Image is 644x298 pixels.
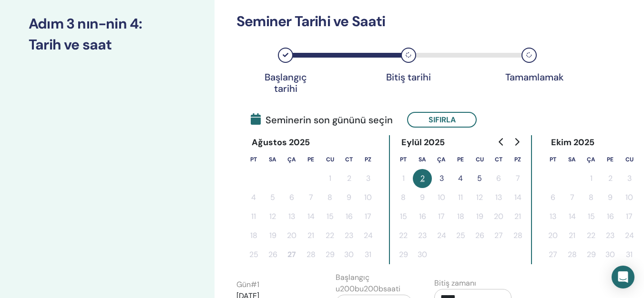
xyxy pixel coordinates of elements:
[301,207,320,226] button: 14
[470,207,489,226] button: 19
[432,150,451,169] th: Çarşamba
[562,226,582,245] button: 21
[432,188,451,207] button: 10
[432,226,451,245] button: 24
[508,226,527,245] button: 28
[489,188,508,207] button: 13
[358,188,378,207] button: 10
[339,188,358,207] button: 9
[244,150,263,169] th: Pazartesi
[508,207,527,226] button: 21
[358,207,378,226] button: 17
[508,150,527,169] th: Pazar
[263,226,282,245] button: 19
[244,207,263,226] button: 11
[358,150,378,169] th: Pazar
[601,207,620,226] button: 16
[494,132,509,151] button: Go to previous month
[509,132,524,151] button: Go to next month
[301,226,320,245] button: 21
[320,150,339,169] th: Cuma
[244,188,263,207] button: 4
[543,150,562,169] th: Pazartesi
[336,272,413,295] label: Başlangıç u200bu200bsaati
[543,188,562,207] button: 6
[282,207,301,226] button: 13
[543,226,562,245] button: 20
[620,245,639,264] button: 31
[385,71,432,83] div: Bitiş tarihi
[282,226,301,245] button: 20
[508,169,527,188] button: 7
[451,226,470,245] button: 25
[282,150,301,169] th: Çarşamba
[236,13,560,30] h3: Seminer Tarihi ve Saati
[236,279,259,290] label: Gün # 1
[394,226,413,245] button: 22
[508,188,527,207] button: 14
[434,278,476,289] label: Bitiş zamanı
[29,15,186,32] h3: Adım 3 nın-nin 4 :
[543,207,562,226] button: 13
[394,150,413,169] th: Pazartesi
[582,245,601,264] button: 29
[601,188,620,207] button: 9
[394,135,453,150] div: Eylül 2025
[562,207,582,226] button: 14
[320,169,339,188] button: 1
[320,226,339,245] button: 22
[262,71,309,94] div: Başlangıç tarihi
[407,112,477,128] button: Sıfırla
[301,150,320,169] th: Perşembe
[620,169,639,188] button: 3
[562,150,582,169] th: Salı
[432,169,451,188] button: 3
[582,150,601,169] th: Çarşamba
[251,113,393,127] span: Seminerin son gününü seçin
[489,150,508,169] th: Cumartesi
[394,169,413,188] button: 1
[451,188,470,207] button: 11
[358,245,378,264] button: 31
[320,245,339,264] button: 29
[489,169,508,188] button: 6
[620,207,639,226] button: 17
[29,36,186,53] h3: Tarih ve saat
[413,226,432,245] button: 23
[244,135,318,150] div: Ağustos 2025
[582,188,601,207] button: 8
[320,207,339,226] button: 15
[470,169,489,188] button: 5
[620,188,639,207] button: 10
[601,245,620,264] button: 30
[358,226,378,245] button: 24
[301,188,320,207] button: 7
[601,226,620,245] button: 23
[394,245,413,264] button: 29
[489,207,508,226] button: 20
[489,226,508,245] button: 27
[413,188,432,207] button: 9
[451,169,470,188] button: 4
[543,135,603,150] div: Ekim 2025
[339,226,358,245] button: 23
[282,188,301,207] button: 6
[470,188,489,207] button: 12
[394,207,413,226] button: 15
[582,207,601,226] button: 15
[620,150,639,169] th: Cuma
[470,150,489,169] th: Cuma
[413,207,432,226] button: 16
[339,245,358,264] button: 30
[582,169,601,188] button: 1
[432,207,451,226] button: 17
[263,207,282,226] button: 12
[562,245,582,264] button: 28
[470,226,489,245] button: 26
[620,226,639,245] button: 24
[244,245,263,264] button: 25
[451,207,470,226] button: 18
[562,188,582,207] button: 7
[394,188,413,207] button: 8
[543,245,562,264] button: 27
